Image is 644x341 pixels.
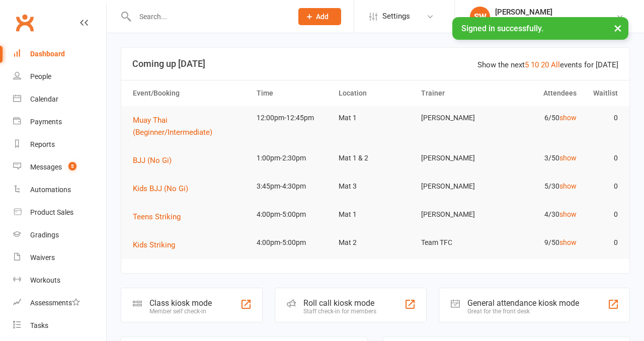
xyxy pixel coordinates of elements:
span: Signed in successfully. [461,24,543,33]
th: Location [334,80,417,106]
a: All [551,60,560,69]
th: Event/Booking [128,80,252,106]
div: Reports [30,140,55,148]
button: Muay Thai (Beginner/Intermediate) [133,114,248,138]
td: [PERSON_NAME] [417,203,499,226]
div: Member self check-in [149,308,212,315]
div: Automations [30,186,71,194]
div: Payments [30,118,62,126]
div: Workouts [30,276,60,284]
td: Mat 1 [334,106,417,130]
a: show [559,238,577,246]
td: Mat 3 [334,175,417,198]
td: Mat 1 & 2 [334,146,417,170]
td: Team TFC [417,231,499,254]
div: Messages [30,163,62,171]
td: 0 [581,106,622,130]
div: Staff check-in for members [303,308,376,315]
div: Calendar [30,95,58,103]
td: [PERSON_NAME] [417,175,499,198]
div: Assessments [30,299,80,307]
td: 0 [581,175,622,198]
span: Kids BJJ (No Gi) [133,184,188,193]
th: Attendees [499,80,581,106]
a: show [559,210,577,218]
td: [PERSON_NAME] [417,146,499,170]
button: Teens Striking [133,211,188,223]
a: 10 [531,60,539,69]
input: Search... [132,10,285,24]
div: Gradings [30,231,59,239]
a: Calendar [13,88,106,111]
div: Waivers [30,253,55,262]
button: × [609,17,627,39]
a: show [559,182,577,190]
div: Product Sales [30,208,73,216]
div: The Fight Centre [GEOGRAPHIC_DATA] [495,17,616,26]
div: Tasks [30,321,48,329]
a: Clubworx [12,10,37,35]
td: 4:00pm-5:00pm [252,231,335,254]
a: Workouts [13,269,106,292]
button: BJJ (No Gi) [133,154,179,166]
span: BJJ (No Gi) [133,156,172,165]
td: 3/50 [499,146,581,170]
td: 1:00pm-2:30pm [252,146,335,170]
div: Class kiosk mode [149,298,212,308]
a: Tasks [13,314,106,337]
span: Muay Thai (Beginner/Intermediate) [133,116,212,137]
td: 0 [581,146,622,170]
a: Payments [13,111,106,133]
span: 5 [68,162,76,170]
div: People [30,72,51,80]
div: SW [470,7,490,27]
td: Mat 1 [334,203,417,226]
a: Gradings [13,224,106,246]
td: 0 [581,203,622,226]
td: 0 [581,231,622,254]
span: Add [316,13,329,21]
a: Automations [13,179,106,201]
a: Product Sales [13,201,106,224]
td: 9/50 [499,231,581,254]
td: 12:00pm-12:45pm [252,106,335,130]
th: Trainer [417,80,499,106]
h3: Coming up [DATE] [132,59,618,69]
td: Mat 2 [334,231,417,254]
span: Settings [382,5,410,28]
button: Kids Striking [133,239,182,251]
a: People [13,65,106,88]
a: Waivers [13,246,106,269]
td: 3:45pm-4:30pm [252,175,335,198]
a: Dashboard [13,43,106,65]
a: show [559,114,577,122]
button: Add [298,8,341,25]
button: Kids BJJ (No Gi) [133,183,195,195]
a: show [559,154,577,162]
td: [PERSON_NAME] [417,106,499,130]
a: Messages 5 [13,156,106,179]
td: 4:00pm-5:00pm [252,203,335,226]
th: Time [252,80,335,106]
th: Waitlist [581,80,622,106]
a: Assessments [13,292,106,314]
div: Dashboard [30,50,65,58]
div: General attendance kiosk mode [467,298,579,308]
div: Show the next events for [DATE] [477,59,618,71]
a: 20 [541,60,549,69]
a: 5 [525,60,529,69]
div: [PERSON_NAME] [495,8,616,17]
td: 6/50 [499,106,581,130]
a: Reports [13,133,106,156]
td: 4/30 [499,203,581,226]
div: Roll call kiosk mode [303,298,376,308]
span: Kids Striking [133,240,175,249]
div: Great for the front desk [467,308,579,315]
span: Teens Striking [133,212,181,221]
td: 5/30 [499,175,581,198]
